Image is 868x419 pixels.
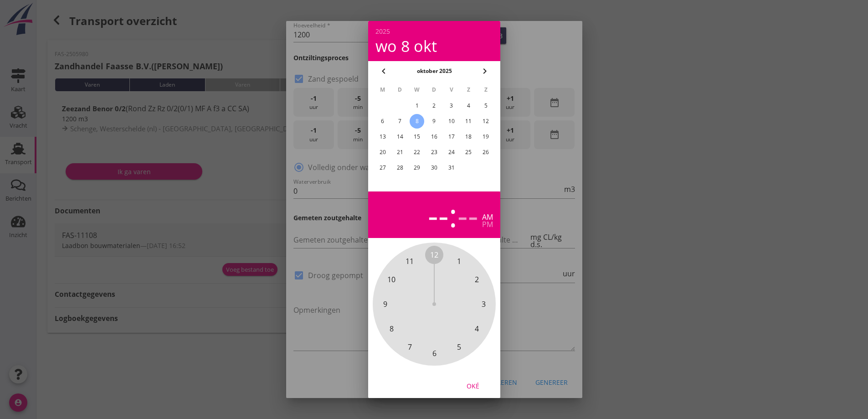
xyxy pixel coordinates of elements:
button: 14 [392,129,407,144]
span: 4 [475,323,479,334]
button: 29 [410,160,424,175]
button: 21 [392,145,407,160]
button: 20 [375,145,390,160]
span: 6 [432,348,436,359]
div: 2025 [375,28,493,35]
button: 18 [461,129,476,144]
button: 7 [392,114,407,129]
th: D [426,82,442,98]
button: 13 [375,129,390,144]
button: 9 [426,114,441,129]
span: 5 [457,341,461,352]
span: 1 [457,256,461,267]
i: chevron_left [378,66,389,77]
button: 23 [426,145,441,160]
span: 3 [481,299,485,310]
div: Oké [460,381,486,390]
button: 22 [410,145,424,160]
button: 19 [478,129,493,144]
i: chevron_right [479,66,490,77]
span: 12 [430,249,438,260]
span: 9 [383,299,387,310]
th: V [443,82,459,98]
button: 24 [444,145,458,160]
button: oktober 2025 [414,64,454,78]
span: 11 [406,256,414,267]
button: 2 [426,98,441,113]
button: Oké [453,378,493,394]
th: W [409,82,425,98]
div: wo 8 okt [375,38,493,54]
button: 11 [461,114,476,129]
span: 7 [407,341,411,352]
button: 4 [461,98,476,113]
button: 1 [410,98,424,113]
div: -- [428,199,449,231]
button: 31 [444,160,458,175]
button: 10 [444,114,458,129]
button: 6 [375,114,390,129]
th: Z [460,82,477,98]
button: 16 [426,129,441,144]
button: 28 [392,160,407,175]
button: 15 [410,129,424,144]
div: am [482,213,493,221]
button: 3 [444,98,458,113]
button: 26 [478,145,493,160]
button: 8 [410,114,424,129]
span: 2 [475,274,479,285]
button: 25 [461,145,476,160]
button: 30 [426,160,441,175]
button: 12 [478,114,493,129]
th: D [391,82,408,98]
span: 10 [387,274,395,285]
span: 8 [389,323,393,334]
div: -- [457,199,478,231]
th: Z [478,82,494,98]
th: M [375,82,391,98]
div: pm [482,221,493,228]
button: 5 [478,98,493,113]
button: 27 [375,160,390,175]
button: 17 [444,129,458,144]
span: : [449,199,457,231]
